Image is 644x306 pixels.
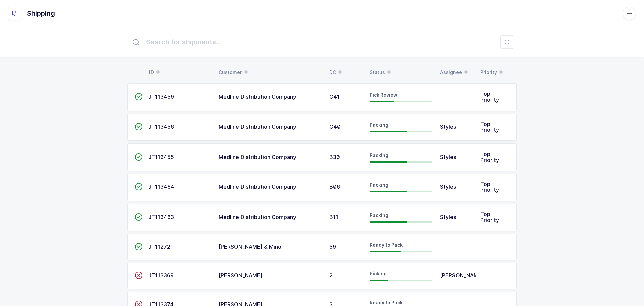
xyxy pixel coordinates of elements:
[135,214,143,220] span: 
[27,8,55,19] h1: Shipping
[440,272,484,279] span: [PERSON_NAME]
[329,123,341,130] span: C40
[148,67,211,78] div: ID
[370,92,397,98] span: Pick Review
[370,122,388,128] span: Packing
[480,121,499,133] span: Top Priority
[219,67,321,78] div: Customer
[148,183,174,190] span: JT113464
[440,183,456,190] span: Styles
[135,183,143,190] span: 
[440,154,456,160] span: Styles
[148,243,173,250] span: JT112721
[127,31,517,53] input: Search for shipments...
[135,93,143,100] span: 
[148,123,174,130] span: JT113456
[135,243,143,250] span: 
[370,67,432,78] div: Status
[329,214,338,220] span: B11
[219,154,296,160] span: Medline Distribution Company
[440,123,456,130] span: Styles
[219,183,296,190] span: Medline Distribution Company
[329,93,340,100] span: C41
[219,214,296,220] span: Medline Distribution Company
[370,242,403,248] span: Ready to Pack
[148,154,174,160] span: JT113455
[329,183,340,190] span: B06
[219,123,296,130] span: Medline Distribution Company
[329,67,362,78] div: DC
[148,214,174,220] span: JT113463
[480,181,499,193] span: Top Priority
[480,150,499,163] span: Top Priority
[370,300,403,305] span: Ready to Pack
[148,272,174,279] span: JT113369
[219,243,283,250] span: [PERSON_NAME] & Minor
[329,272,333,279] span: 2
[370,212,388,218] span: Packing
[480,211,499,223] span: Top Priority
[329,154,340,160] span: B30
[440,214,456,220] span: Styles
[370,152,388,158] span: Packing
[219,272,263,279] span: [PERSON_NAME]
[440,67,472,78] div: Assignee
[135,123,143,130] span: 
[370,182,388,188] span: Packing
[480,90,499,103] span: Top Priority
[135,272,143,279] span: 
[148,93,174,100] span: JT113459
[480,67,513,78] div: Priority
[329,243,336,250] span: 59
[135,154,143,160] span: 
[219,93,296,100] span: Medline Distribution Company
[370,271,387,276] span: Picking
